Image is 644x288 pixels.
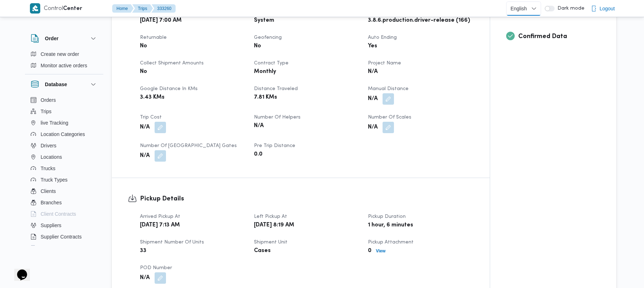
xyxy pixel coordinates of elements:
div: Order [25,48,103,74]
b: 33 [140,247,146,255]
span: Manual Distance [368,87,409,91]
b: N/A [368,95,378,103]
h3: Confirmed Data [518,32,600,41]
iframe: chat widget [7,260,30,281]
span: Supplier Contracts [41,232,82,241]
b: No [254,42,261,51]
span: live Tracking [41,119,68,127]
button: Drivers [28,140,100,151]
button: Supplier Contracts [28,231,100,242]
span: Left Pickup At [254,214,287,219]
b: Monthly [254,68,276,76]
span: Devices [41,244,58,252]
img: X8yXhbKr1z7QwAAAABJRU5ErkJggg== [30,3,40,14]
span: Shipment Unit [254,240,287,245]
span: Orders [41,96,56,104]
button: Database [31,80,98,89]
button: Monitor active orders [28,60,100,71]
b: View [376,248,385,253]
span: Collect Shipment Amounts [140,61,204,66]
b: [DATE] 7:13 AM [140,221,180,230]
h3: Pickup Details [140,194,474,204]
b: [DATE] 7:00 AM [140,16,182,25]
span: Pre Trip Distance [254,143,295,148]
b: 3.43 KMs [140,93,165,102]
span: POD Number [140,266,172,270]
b: Cases [254,247,271,255]
span: Geofencing [254,35,282,40]
span: Number of [GEOGRAPHIC_DATA] Gates [140,143,237,148]
span: Pickup Attachment [368,240,414,245]
button: 333260 [151,4,176,13]
button: Trips [28,106,100,117]
button: Locations [28,151,100,163]
b: N/A [368,68,378,76]
span: Branches [41,198,62,207]
span: Google distance in KMs [140,87,198,91]
b: N/A [140,123,150,132]
span: Number of Scales [368,115,411,120]
span: Suppliers [41,221,61,230]
button: Order [31,34,98,43]
button: Devices [28,242,100,254]
button: live Tracking [28,117,100,129]
span: Drivers [41,141,56,150]
span: Arrived Pickup At [140,214,180,219]
b: N/A [140,274,150,282]
div: Database [25,94,103,248]
span: Trucks [41,164,55,173]
b: N/A [368,123,378,132]
span: Contract Type [254,61,289,66]
b: N/A [254,122,264,130]
b: No [140,68,147,76]
span: Project Name [368,61,401,66]
button: Location Categories [28,129,100,140]
span: Shipment Number of Units [140,240,204,245]
button: Clients [28,185,100,197]
span: Returnable [140,35,167,40]
button: Home [112,4,134,13]
span: Create new order [41,50,79,58]
span: Logout [599,4,615,13]
span: Clients [41,187,56,195]
b: N/A [140,152,150,160]
button: Create new order [28,48,100,60]
b: System [254,16,274,25]
button: Client Contracts [28,208,100,220]
b: Center [63,6,82,11]
button: Orders [28,94,100,106]
span: Auto Ending [368,35,397,40]
button: Branches [28,197,100,208]
span: Location Categories [41,130,85,138]
span: Distance Traveled [254,87,298,91]
button: Trucks [28,163,100,174]
span: Number of Helpers [254,115,301,120]
b: [DATE] 8:19 AM [254,221,294,230]
button: Suppliers [28,220,100,231]
span: Truck Types [41,176,67,184]
b: Yes [368,42,377,51]
button: View [373,247,388,255]
span: Client Contracts [41,210,76,218]
button: Truck Types [28,174,100,185]
b: 3.8.6.production.driver-release (166) [368,16,470,25]
b: 1 hour, 6 minutes [368,221,413,230]
span: Trip Cost [140,115,162,120]
b: 7.81 KMs [254,93,277,102]
span: Monitor active orders [41,61,87,70]
h3: Order [45,34,58,43]
span: Pickup Duration [368,214,406,219]
span: Dark mode [555,6,585,11]
button: Logout [588,1,618,16]
button: Trips [132,4,153,13]
h3: Database [45,80,67,89]
b: No [140,42,147,51]
b: 0.0 [254,150,263,159]
b: 0 [368,247,372,255]
span: Locations [41,153,62,161]
span: Trips [41,107,52,116]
